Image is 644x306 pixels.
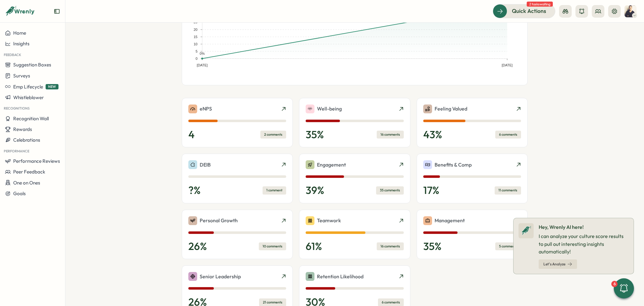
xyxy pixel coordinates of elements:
[260,131,286,139] div: 2 comments
[543,262,565,266] span: Let's Analyze
[614,278,634,298] button: 6
[13,30,26,36] span: Home
[263,186,286,194] div: 1 comment
[417,210,528,259] a: Management35%5 comments
[317,161,346,169] p: Engagement
[188,184,201,197] p: ? %
[423,128,442,141] p: 43 %
[306,240,322,253] p: 61 %
[512,7,546,15] span: Quick Actions
[13,116,49,122] span: Recognition Wall
[13,62,51,68] span: Suggestion Boxes
[194,35,197,39] text: 15
[200,161,211,169] p: DEIB
[13,94,44,100] span: Whistleblower
[13,137,40,143] span: Celebrations
[527,2,553,7] span: 2 tasks waiting
[317,273,364,280] p: Retention Likelihood
[200,273,241,280] p: Senior Leadership
[259,242,286,250] div: 10 comments
[299,154,410,203] a: Engagement39%35 comments
[306,128,324,141] p: 35 %
[495,186,521,194] div: 11 comments
[377,242,404,250] div: 16 comments
[13,169,45,175] span: Peer Feedback
[306,184,324,197] p: 39 %
[539,223,629,231] p: Hey, Wrenly AI here!
[539,259,577,269] button: Let's Analyze
[539,232,629,256] p: I can analyze your culture score results to pull out interesting insights automatically!
[182,210,293,259] a: Personal Growth26%10 comments
[196,49,197,53] text: 5
[188,128,195,141] p: 4
[13,190,26,196] span: Goals
[188,240,207,253] p: 26 %
[495,131,521,139] div: 6 comments
[13,41,30,47] span: Insights
[46,84,58,89] span: NEW
[13,73,30,79] span: Surveys
[611,281,618,287] div: 6
[417,98,528,148] a: Feeling Valued43%6 comments
[299,210,410,259] a: Teamwork61%16 comments
[625,5,636,17] img: Jens Christenhuss
[13,84,43,90] span: Emp Lifecycle
[435,217,465,224] p: Management
[13,180,40,186] span: One on Ones
[13,126,32,132] span: Rewards
[376,186,404,194] div: 35 comments
[317,217,341,224] p: Teamwork
[317,105,342,113] p: Well-being
[377,131,404,139] div: 16 comments
[196,57,197,60] text: 0
[423,184,439,197] p: 17 %
[493,4,555,18] button: Quick Actions
[54,8,60,14] button: Expand sidebar
[200,217,238,224] p: Personal Growth
[182,154,293,203] a: DEIB?%1 comment
[502,63,513,67] text: [DATE]
[435,105,467,113] p: Feeling Valued
[435,161,472,169] p: Benefits & Comp
[182,98,293,148] a: eNPS42 comments
[417,154,528,203] a: Benefits & Comp17%11 comments
[13,158,60,164] span: Performance Reviews
[194,42,197,46] text: 10
[197,63,208,67] text: [DATE]
[423,240,441,253] p: 35 %
[299,98,410,148] a: Well-being35%16 comments
[495,242,521,250] div: 5 comments
[200,105,212,113] p: eNPS
[194,28,197,31] text: 20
